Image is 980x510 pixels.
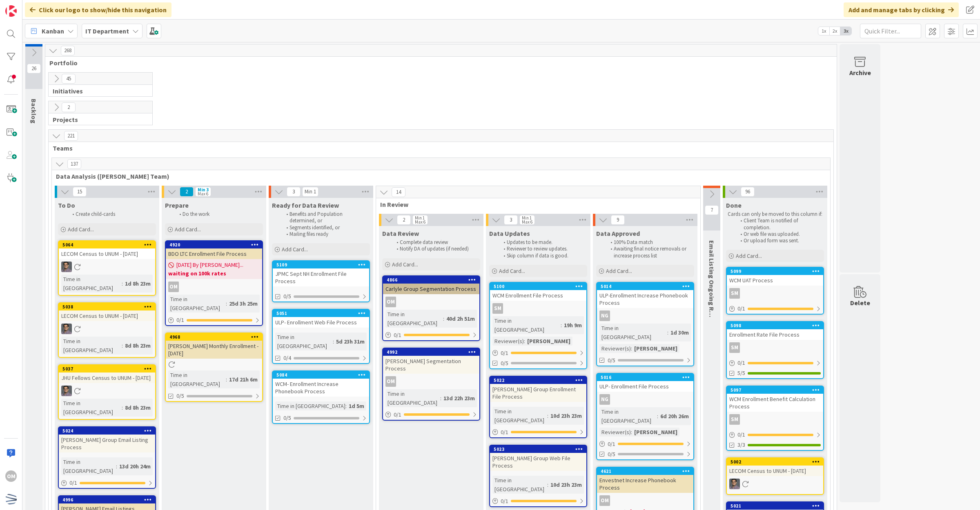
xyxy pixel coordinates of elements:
div: CS [59,386,155,396]
div: 17d 21h 6m [227,375,260,384]
div: Time in [GEOGRAPHIC_DATA] [168,295,226,313]
div: Carlyle Group Segmentation Process [383,284,479,294]
img: CS [61,324,72,334]
div: 13d 22h 23m [441,394,477,403]
div: NG [599,310,610,321]
div: Enrollment Rate File Process [727,329,823,340]
span: Teams [53,144,823,152]
div: Time in [GEOGRAPHIC_DATA] [385,389,440,407]
div: NG [597,310,693,321]
div: OM [599,495,610,506]
span: : [667,328,668,337]
div: Min 3 [198,188,209,192]
div: BDO LTC Enrollment File Process [166,248,262,259]
span: 3/3 [737,441,745,449]
div: Click our logo to show/hide this navigation [25,2,171,17]
div: Min 1 [415,216,425,220]
div: 5109 [273,261,369,268]
div: 10d 23h 23m [548,411,584,420]
div: 5099WCM UAT Process [727,268,823,286]
div: 5084WCM- Enrollment Increase Phonebook Process [273,371,369,397]
a: 5016ULP- Enrollment File ProcessNGTime in [GEOGRAPHIC_DATA]:6d 20h 26mReviewer(s):[PERSON_NAME]0/... [596,373,694,460]
div: 5037 [62,366,155,372]
span: 7 [705,205,719,215]
div: Max 6 [415,220,425,224]
span: 2x [829,27,840,35]
span: Email Listing Ongoing Review [708,240,716,328]
a: 5084WCM- Enrollment Increase Phonebook ProcessTime in [GEOGRAPHIC_DATA]:1d 5m0/5 [272,370,370,424]
div: 10d 23h 23m [548,480,584,489]
span: Add Card... [736,252,762,259]
div: 5024 [59,427,155,435]
span: Prepare [165,201,189,209]
div: 5021 [727,502,823,510]
div: 8d 8h 23m [123,403,153,412]
div: Max 6 [198,192,208,196]
div: OM [383,376,479,387]
div: 5099 [727,268,823,275]
span: : [116,462,117,471]
div: [PERSON_NAME] Group Email Listing Process [59,435,155,452]
a: 5022[PERSON_NAME] Group Enrollment File ProcessTime in [GEOGRAPHIC_DATA]:10d 23h 23m0/1 [489,376,587,438]
div: 0/1 [490,348,586,358]
li: Mailing files ready [282,231,369,237]
div: 4866 [383,276,479,284]
span: : [524,337,525,346]
div: 4920BDO LTC Enrollment File Process [166,241,262,259]
div: CS [59,324,155,334]
img: CS [61,386,72,396]
div: JHU Fellows Census to UNUM - [DATE] [59,373,155,383]
span: 0 / 1 [737,430,745,439]
div: 0/1 [490,427,586,437]
div: CS [727,479,823,489]
span: 15 [73,187,87,197]
div: 5022 [490,377,586,384]
img: CS [729,479,740,489]
div: 5098 [727,322,823,329]
div: 1d 8h 23m [123,279,153,288]
div: 5024[PERSON_NAME] Group Email Listing Process [59,427,155,452]
div: LECOM Census to UNUM - [DATE] [727,466,823,476]
span: 0 / 1 [501,349,508,357]
div: Reviewer(s) [492,337,524,346]
span: : [122,403,123,412]
div: Time in [GEOGRAPHIC_DATA] [275,333,333,350]
div: ULP-Enrollment Increase Phonebook Process [597,290,693,308]
div: 5100 [490,283,586,290]
div: 5038 [62,304,155,310]
div: 5014 [597,283,693,290]
div: WCM Enrollment File Process [490,290,586,301]
div: 5084 [276,372,369,378]
span: : [333,337,334,346]
div: Max 6 [522,220,532,224]
div: 5097 [727,386,823,394]
div: 4992 [387,349,479,355]
div: 5051 [276,310,369,316]
div: 4992 [383,348,479,356]
a: 5064LECOM Census to UNUM - [DATE]CSTime in [GEOGRAPHIC_DATA]:1d 8h 23m [58,240,156,296]
div: 0/1 [59,478,155,488]
span: Projects [53,115,142,124]
span: Add Card... [499,267,525,275]
div: WCM Enrollment Benefit Calculation Process [727,394,823,412]
img: CS [61,262,72,272]
span: 1x [818,27,829,35]
li: Or web file was uploaded. [736,231,823,237]
span: Data Updates [489,229,530,237]
span: : [345,401,347,410]
div: 0/1 [727,430,823,440]
span: 96 [741,187,755,197]
li: 100% Data match [606,239,693,246]
span: Data Analysis (Carin Team) [56,172,820,180]
div: OM [385,297,396,307]
div: [PERSON_NAME] [632,428,679,437]
b: waiting on 100k rates [168,269,260,277]
div: LECOM Census to UNUM - [DATE] [59,310,155,321]
li: Reviewer to review updates. [499,246,586,252]
div: 5037JHU Fellows Census to UNUM - [DATE] [59,365,155,383]
a: 5100WCM Enrollment File ProcessSMTime in [GEOGRAPHIC_DATA]:19h 9mReviewer(s):[PERSON_NAME]0/10/5 [489,282,587,369]
div: SM [729,414,740,425]
a: 4992[PERSON_NAME] Segmentation ProcessOMTime in [GEOGRAPHIC_DATA]:13d 22h 23m0/1 [382,348,480,421]
span: : [547,480,548,489]
div: 5022 [494,377,586,383]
